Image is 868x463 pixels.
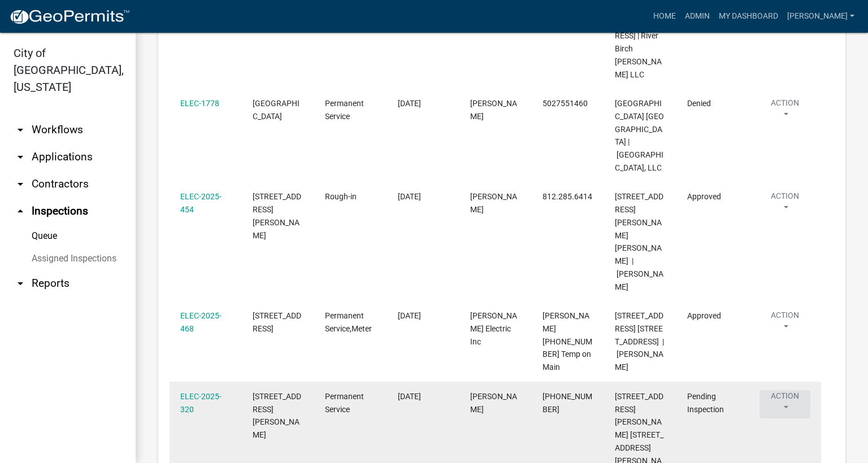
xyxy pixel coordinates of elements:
[542,311,592,372] span: Jonathan Huddleston 502-639-7957 Temp on Main
[253,99,300,121] span: 828 WATT STREET
[398,190,449,203] div: [DATE]
[325,192,357,201] span: Rough-in
[398,390,449,403] div: [DATE]
[14,150,27,164] i: arrow_drop_down
[398,97,449,110] div: [DATE]
[180,99,219,108] a: ELEC-1778
[325,392,364,414] span: Permanent Service
[14,177,27,191] i: arrow_drop_down
[14,277,27,290] i: arrow_drop_down
[180,392,222,414] a: ELEC-2025-320
[14,123,27,137] i: arrow_drop_down
[759,309,810,338] button: Action
[470,392,517,414] span: Harold Satterly
[180,192,222,214] a: ELEC-2025-454
[615,311,664,372] span: 1202 SPRUCE DRIVE 1202 Spruce Drive | Wilson Angela
[542,192,592,201] span: 812.285.6414
[714,6,783,27] a: My Dashboard
[14,204,27,218] i: arrow_drop_up
[687,392,724,414] span: Pending Inspection
[253,392,301,439] span: 1205 BROWN FORMAN ROAD
[542,392,592,414] span: 812-285-6415
[253,192,301,239] span: 4118 UHL DRIVE
[680,6,714,27] a: Admin
[325,311,372,333] span: Permanent Service,Meter
[253,311,301,333] span: 1202 SPRUCE DRIVE
[649,6,680,27] a: Home
[687,192,721,201] span: Approved
[687,311,721,320] span: Approved
[687,99,711,108] span: Denied
[615,99,664,172] span: 828 WATT STREET 828 Watt Street | Cloverport Park, LLC
[470,192,517,214] span: William j. Peters
[615,192,663,291] span: 4118 UHL DRIVE 4118 Uhl Drive | Hutchens Cody P
[398,309,449,322] div: [DATE]
[470,311,517,346] span: Warren Electric Inc
[759,97,810,125] button: Action
[783,6,859,27] a: [PERSON_NAME]
[759,190,810,219] button: Action
[180,311,222,333] a: ELEC-2025-468
[759,390,810,418] button: Action
[325,99,364,121] span: Permanent Service
[470,99,517,121] span: JT Hembrey
[542,99,588,108] span: 5027551460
